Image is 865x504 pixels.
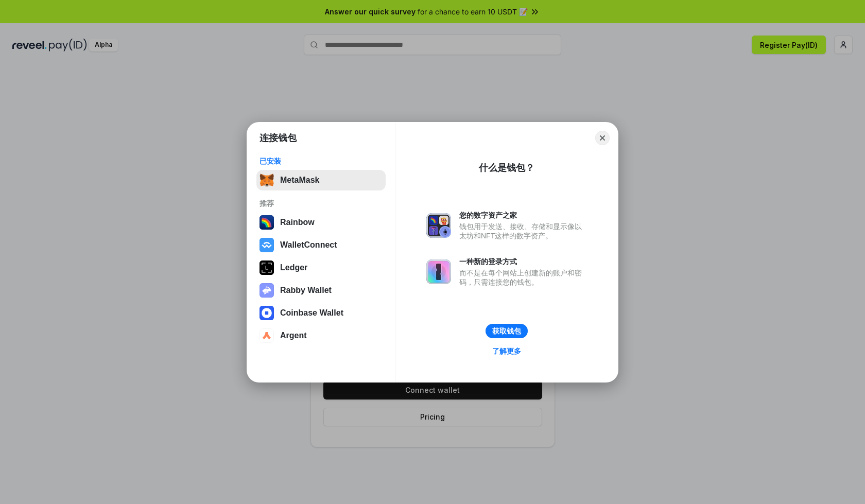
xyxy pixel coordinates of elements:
[486,324,528,338] button: 获取钱包
[259,306,274,320] img: svg+xml,%3Csvg%20width%3D%2228%22%20height%3D%2228%22%20viewBox%3D%220%200%2028%2028%22%20fill%3D...
[280,331,307,340] div: Argent
[280,286,332,295] div: Rabby Wallet
[256,235,386,255] button: WalletConnect
[280,263,307,272] div: Ledger
[259,132,297,144] h1: 连接钱包
[256,303,386,323] button: Coinbase Wallet
[259,238,274,252] img: svg+xml,%3Csvg%20width%3D%2228%22%20height%3D%2228%22%20viewBox%3D%220%200%2028%2028%22%20fill%3D...
[259,283,274,298] img: svg+xml,%3Csvg%20xmlns%3D%22http%3A%2F%2Fwww.w3.org%2F2000%2Fsvg%22%20fill%3D%22none%22%20viewBox...
[426,259,451,284] img: svg+xml,%3Csvg%20xmlns%3D%22http%3A%2F%2Fwww.w3.org%2F2000%2Fsvg%22%20fill%3D%22none%22%20viewBox...
[459,222,587,240] div: 钱包用于发送、接收、存储和显示像以太坊和NFT这样的数字资产。
[280,240,337,250] div: WalletConnect
[259,199,383,208] div: 推荐
[280,218,315,227] div: Rainbow
[259,157,383,166] div: 已安装
[479,162,534,174] div: 什么是钱包？
[486,344,527,358] a: 了解更多
[459,257,587,266] div: 一种新的登录方式
[459,268,587,287] div: 而不是在每个网站上创建新的账户和密码，只需连接您的钱包。
[256,212,386,233] button: Rainbow
[256,325,386,346] button: Argent
[256,170,386,190] button: MetaMask
[492,346,521,356] div: 了解更多
[259,260,274,275] img: svg+xml,%3Csvg%20xmlns%3D%22http%3A%2F%2Fwww.w3.org%2F2000%2Fsvg%22%20width%3D%2228%22%20height%3...
[259,173,274,187] img: svg+xml,%3Csvg%20fill%3D%22none%22%20height%3D%2233%22%20viewBox%3D%220%200%2035%2033%22%20width%...
[259,328,274,343] img: svg+xml,%3Csvg%20width%3D%2228%22%20height%3D%2228%22%20viewBox%3D%220%200%2028%2028%22%20fill%3D...
[595,131,610,145] button: Close
[256,257,386,278] button: Ledger
[459,211,587,220] div: 您的数字资产之家
[280,176,319,185] div: MetaMask
[259,215,274,230] img: svg+xml,%3Csvg%20width%3D%22120%22%20height%3D%22120%22%20viewBox%3D%220%200%20120%20120%22%20fil...
[256,280,386,301] button: Rabby Wallet
[492,326,521,336] div: 获取钱包
[280,308,343,318] div: Coinbase Wallet
[426,213,451,238] img: svg+xml,%3Csvg%20xmlns%3D%22http%3A%2F%2Fwww.w3.org%2F2000%2Fsvg%22%20fill%3D%22none%22%20viewBox...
